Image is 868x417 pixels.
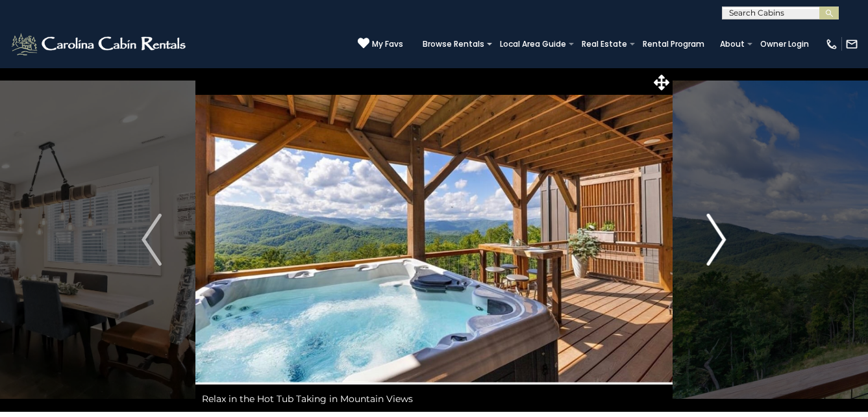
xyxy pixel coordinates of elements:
a: Real Estate [575,35,634,53]
button: Next [673,68,760,412]
a: Rental Program [636,35,711,53]
a: My Favs [358,37,403,51]
img: arrow [142,214,161,266]
a: About [713,35,751,53]
a: Local Area Guide [493,35,573,53]
img: phone-regular-white.png [825,38,838,51]
span: My Favs [372,38,403,50]
button: Previous [108,68,195,412]
div: Relax in the Hot Tub Taking in Mountain Views [195,386,673,412]
a: Browse Rentals [416,35,491,53]
img: White-1-2.png [10,31,190,57]
a: Owner Login [754,35,815,53]
img: mail-regular-white.png [845,38,858,51]
img: arrow [706,214,726,266]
